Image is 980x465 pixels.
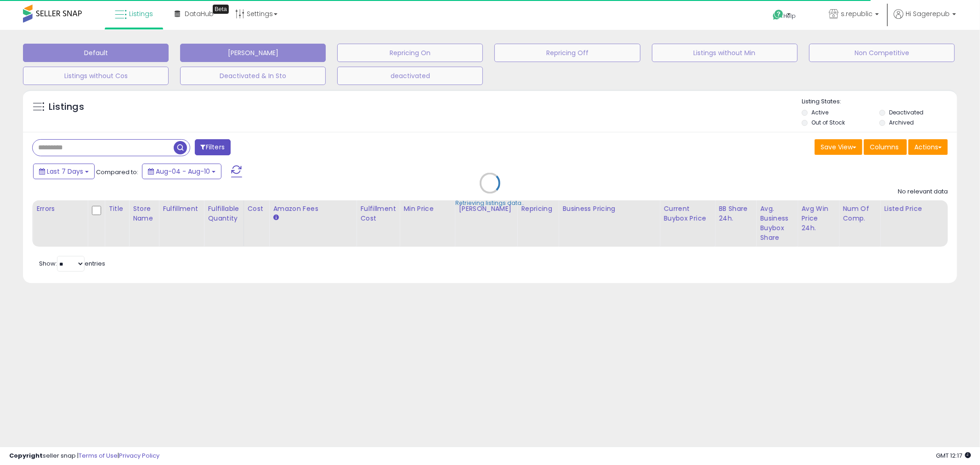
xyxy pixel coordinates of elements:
[906,9,950,18] span: Hi Sagerepub
[652,44,798,62] button: Listings without Min
[841,9,872,18] span: s.republic
[772,9,784,21] i: Get Help
[337,44,483,62] button: Repricing On
[765,2,814,30] a: Help
[185,9,214,18] span: DataHub
[456,199,525,207] div: Retrieving listings data..
[129,9,153,18] span: Listings
[180,67,326,85] button: Deactivated & In Sto
[809,44,955,62] button: Non Competitive
[894,9,956,30] a: Hi Sagerepub
[23,67,169,85] button: Listings without Cos
[180,44,326,62] button: [PERSON_NAME]
[494,44,640,62] button: Repricing Off
[213,5,229,14] div: Tooltip anchor
[23,44,169,62] button: Default
[784,12,796,20] span: Help
[337,67,483,85] button: deactivated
